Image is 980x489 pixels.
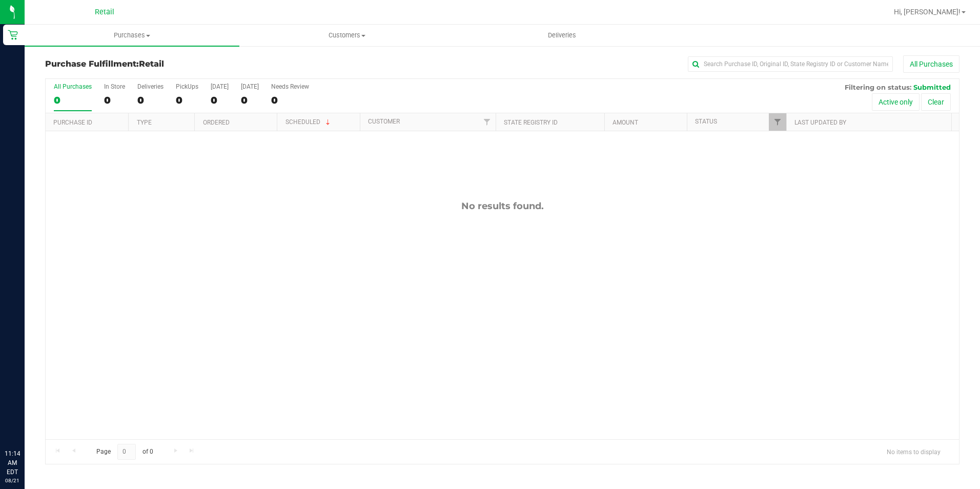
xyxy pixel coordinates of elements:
[241,94,259,106] div: 0
[879,444,949,459] span: No items to display
[46,200,959,212] div: No results found.
[894,8,961,16] span: Hi, [PERSON_NAME]!
[25,25,239,46] a: Purchases
[612,119,638,126] a: Amount
[203,119,230,126] a: Ordered
[45,59,350,69] h3: Purchase Fulfillment:
[794,119,846,126] a: Last Updated By
[25,31,239,40] span: Purchases
[688,56,893,72] input: Search Purchase ID, Original ID, State Registry ID or Customer Name...
[271,83,309,90] div: Needs Review
[241,83,259,90] div: [DATE]
[8,30,18,40] inline-svg: Retail
[504,119,558,126] a: State Registry ID
[211,83,229,90] div: [DATE]
[845,83,911,91] span: Filtering on status:
[54,94,92,106] div: 0
[139,59,164,69] span: Retail
[239,25,454,46] a: Customers
[913,83,951,91] span: Submitted
[285,118,332,126] a: Scheduled
[903,55,959,73] button: All Purchases
[137,83,164,90] div: Deliveries
[5,477,20,484] p: 08/21
[176,94,198,106] div: 0
[137,94,164,106] div: 0
[240,31,454,40] span: Customers
[211,94,229,106] div: 0
[88,444,161,460] span: Page of 0
[872,93,920,111] button: Active only
[455,25,669,46] a: Deliveries
[921,93,951,111] button: Clear
[368,118,400,125] a: Customer
[695,118,717,125] a: Status
[5,449,20,477] p: 11:14 AM EDT
[10,407,41,438] iframe: Resource center
[104,94,125,106] div: 0
[534,31,590,40] span: Deliveries
[479,113,496,131] a: Filter
[53,119,92,126] a: Purchase ID
[271,94,309,106] div: 0
[104,83,125,90] div: In Store
[769,113,786,131] a: Filter
[54,83,92,90] div: All Purchases
[95,8,114,16] span: Retail
[137,119,152,126] a: Type
[176,83,198,90] div: PickUps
